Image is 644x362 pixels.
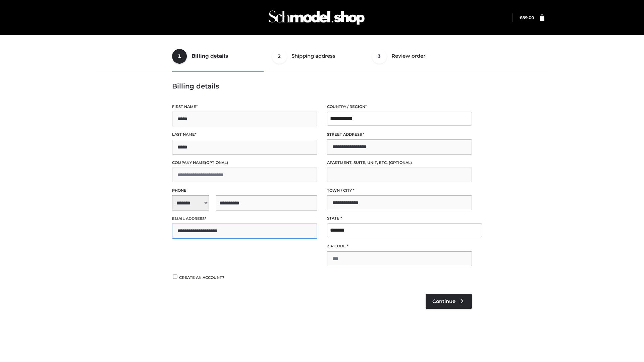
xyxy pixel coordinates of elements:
span: Continue [432,298,455,304]
label: Last name [172,131,317,138]
label: Apartment, suite, unit, etc. [327,160,472,166]
span: (optional) [389,160,412,165]
input: Create an account? [172,275,178,279]
label: First name [172,104,317,110]
a: £89.00 [520,15,534,20]
span: £ [520,15,522,20]
a: Continue [426,294,472,309]
label: Town / City [327,187,472,194]
bdi: 89.00 [520,15,534,20]
label: Street address [327,131,472,138]
label: Phone [172,187,317,194]
label: State [327,215,472,222]
h3: Billing details [172,82,472,90]
label: Email address [172,216,317,222]
span: (optional) [205,160,228,165]
span: Create an account? [179,275,224,280]
label: Country / Region [327,104,472,110]
img: Schmodel Admin 964 [266,4,367,31]
label: Company name [172,160,317,166]
label: ZIP Code [327,243,472,249]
